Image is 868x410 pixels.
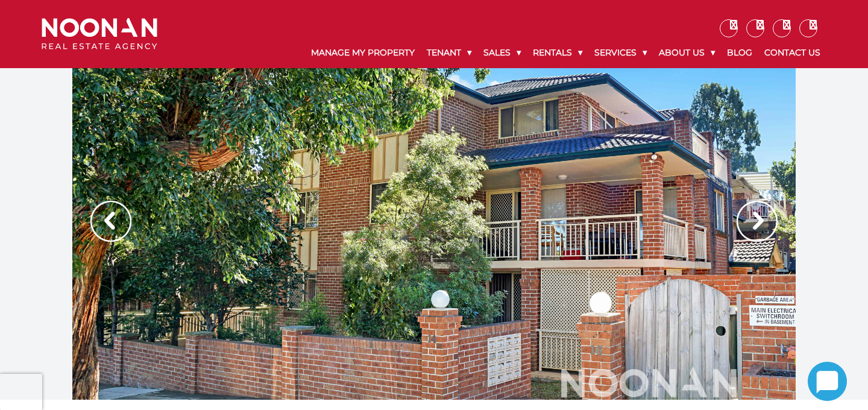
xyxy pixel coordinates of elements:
[588,37,653,68] a: Services
[477,37,527,68] a: Sales
[305,37,421,68] a: Manage My Property
[653,37,721,68] a: About Us
[737,201,778,242] img: Arrow slider
[527,37,588,68] a: Rentals
[758,37,826,68] a: Contact Us
[42,18,157,50] img: Noonan Real Estate Agency
[421,37,477,68] a: Tenant
[721,37,758,68] a: Blog
[90,201,131,242] img: Arrow slider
